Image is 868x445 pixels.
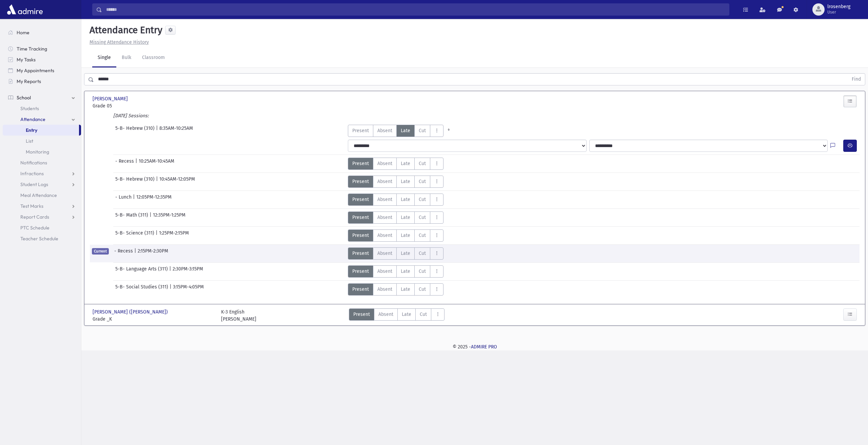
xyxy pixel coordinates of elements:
[3,103,81,114] a: Students
[137,48,170,67] a: Classroom
[20,236,58,242] span: Teacher Schedule
[402,311,411,318] span: Late
[352,178,369,185] span: Present
[170,283,173,296] span: |
[3,222,81,233] a: PTC Schedule
[20,160,47,166] span: Notifications
[92,48,116,67] a: Single
[419,286,426,293] span: Cut
[159,176,195,188] span: 10:45AM-12:05PM
[348,211,443,224] div: AttTypes
[377,178,392,185] span: Absent
[352,160,369,167] span: Present
[419,178,426,185] span: Cut
[17,29,29,36] span: Home
[348,283,443,296] div: AttTypes
[93,102,214,109] span: Grade 05
[401,232,410,239] span: Late
[3,114,81,125] a: Attendance
[20,203,43,209] span: Test Marks
[26,138,33,144] span: List
[115,229,156,242] span: 5-B- Science (311)
[377,268,392,275] span: Absent
[17,57,36,63] span: My Tasks
[348,265,443,278] div: AttTypes
[352,214,369,221] span: Present
[116,48,137,67] a: Bulk
[3,190,81,201] a: Meal Attendance
[377,232,392,239] span: Absent
[3,201,81,211] a: Test Marks
[3,136,81,146] a: List
[3,179,81,190] a: Student Logs
[377,250,392,257] span: Absent
[352,232,369,239] span: Present
[352,250,369,257] span: Present
[348,229,443,242] div: AttTypes
[352,286,369,293] span: Present
[401,286,410,293] span: Late
[3,157,81,168] a: Notifications
[401,196,410,203] span: Late
[26,127,37,133] span: Entry
[20,116,45,122] span: Attendance
[419,250,426,257] span: Cut
[159,229,189,242] span: 1:25PM-2:15PM
[377,160,392,167] span: Absent
[348,194,443,206] div: AttTypes
[156,176,159,188] span: |
[377,286,392,293] span: Absent
[401,250,410,257] span: Late
[377,127,392,134] span: Absent
[20,170,44,177] span: Infractions
[348,247,443,260] div: AttTypes
[221,308,256,323] div: K-3 English [PERSON_NAME]
[827,9,850,15] span: User
[93,308,169,316] span: [PERSON_NAME] ([PERSON_NAME])
[153,211,185,224] span: 12:35PM-1:25PM
[169,265,173,278] span: |
[173,265,203,278] span: 2:30PM-3:15PM
[352,127,369,134] span: Present
[173,283,204,296] span: 3:15PM-4:05PM
[115,176,156,188] span: 5-B- Hebrew (310)
[3,76,81,87] a: My Reports
[3,168,81,179] a: Infractions
[20,214,49,220] span: Report Cards
[3,65,81,76] a: My Appointments
[20,105,39,112] span: Students
[20,192,57,198] span: Meal Attendance
[3,54,81,65] a: My Tasks
[3,146,81,157] a: Monitoring
[419,232,426,239] span: Cut
[3,125,79,136] a: Entry
[3,211,81,222] a: Report Cards
[138,247,168,260] span: 2:15PM-2:30PM
[150,211,153,224] span: |
[92,343,857,350] div: © 2025 -
[348,158,443,170] div: AttTypes
[115,283,170,296] span: 5-B- Social Studies (311)
[3,43,81,54] a: Time Tracking
[420,311,427,318] span: Cut
[419,127,426,134] span: Cut
[93,95,129,102] span: [PERSON_NAME]
[352,196,369,203] span: Present
[93,316,214,323] span: Grade _K
[827,4,850,9] span: lrosenberg
[115,194,133,206] span: - Lunch
[17,78,41,84] span: My Reports
[87,24,162,36] h5: Attendance Entry
[401,160,410,167] span: Late
[352,268,369,275] span: Present
[419,214,426,221] span: Cut
[349,308,445,323] div: AttTypes
[378,311,393,318] span: Absent
[114,247,134,260] span: - Recess
[20,181,48,187] span: Student Logs
[5,3,44,16] img: AdmirePro
[401,178,410,185] span: Late
[90,39,149,45] u: Missing Attendance History
[26,149,49,155] span: Monitoring
[156,229,159,242] span: |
